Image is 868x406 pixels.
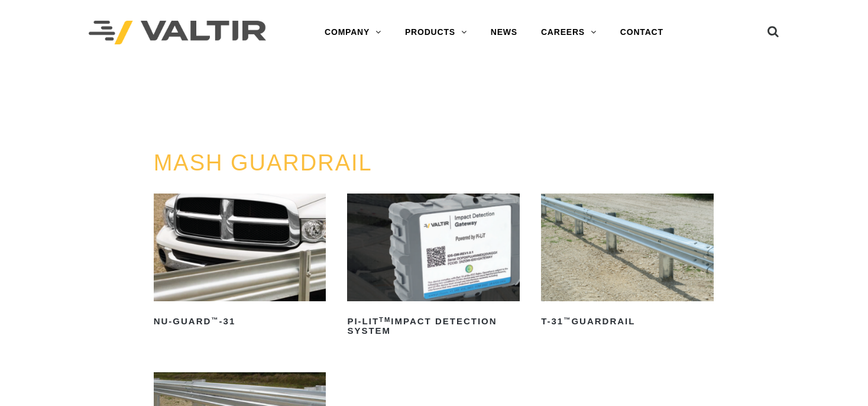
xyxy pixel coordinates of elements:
[89,21,266,45] img: Valtir
[347,194,520,340] a: PI-LITTMImpact Detection System
[393,21,479,44] a: PRODUCTS
[563,316,571,323] sup: ™
[154,312,326,331] h2: NU-GUARD -31
[529,21,608,44] a: CAREERS
[154,194,326,331] a: NU-GUARD™-31
[608,21,675,44] a: CONTACT
[479,21,529,44] a: NEWS
[347,312,520,340] h2: PI-LIT Impact Detection System
[211,316,219,323] sup: ™
[379,316,391,323] sup: TM
[313,21,393,44] a: COMPANY
[541,312,714,331] h2: T-31 Guardrail
[154,150,373,175] a: MASH GUARDRAIL
[541,194,714,331] a: T-31™Guardrail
